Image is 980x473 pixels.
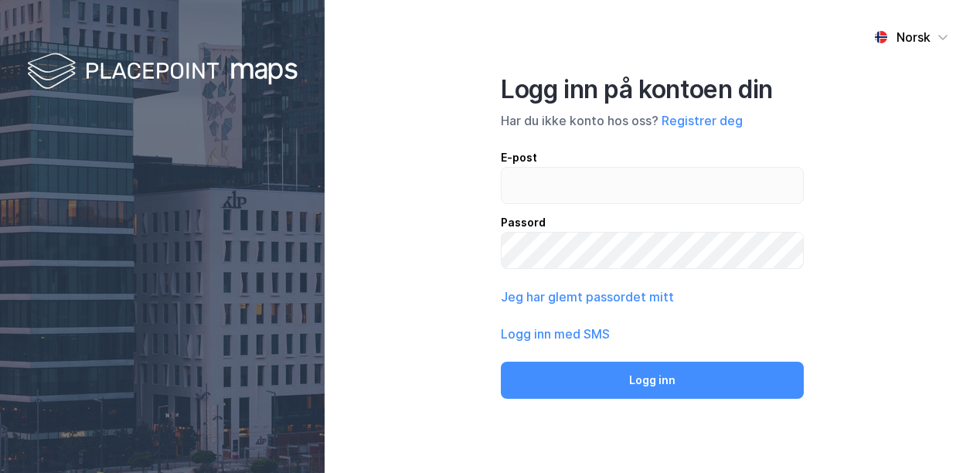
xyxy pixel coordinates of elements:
button: Logg inn [501,362,804,399]
div: Norsk [897,28,931,46]
button: Registrer deg [662,111,743,130]
div: E-post [501,148,804,167]
div: Logg inn på kontoen din [501,74,804,105]
div: Har du ikke konto hos oss? [501,111,804,130]
img: logo-white.f07954bde2210d2a523dddb988cd2aa7.svg [27,49,298,95]
button: Jeg har glemt passordet mitt [501,288,674,306]
button: Logg inn med SMS [501,325,610,343]
div: Passord [501,213,804,232]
